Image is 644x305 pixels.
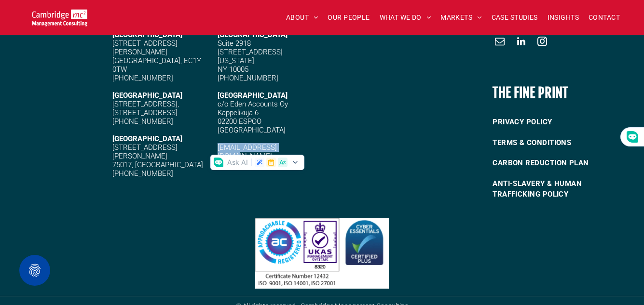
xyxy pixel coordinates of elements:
[218,74,278,82] span: [PHONE_NUMBER]
[218,39,251,48] span: Suite 2918
[436,10,486,25] a: MARKETS
[218,65,248,74] span: NY 10005
[112,39,201,74] span: [STREET_ADDRESS][PERSON_NAME] [GEOGRAPHIC_DATA], EC1Y 0TW
[543,10,584,25] a: INSIGHTS
[281,10,323,25] a: ABOUT
[375,10,436,25] a: WHAT WE DO
[218,48,283,56] span: [STREET_ADDRESS]
[218,143,277,160] a: [EMAIL_ADDRESS][DOMAIN_NAME]
[535,34,549,51] a: instagram
[32,11,87,21] a: Your Business Transformed | Cambridge Management Consulting
[514,34,528,51] a: linkedin
[487,10,543,25] a: CASE STUDIES
[493,34,507,51] a: email
[584,10,625,25] a: CONTACT
[112,117,173,126] span: [PHONE_NUMBER]
[32,9,87,26] img: Go to Homepage
[323,10,374,25] a: OUR PEOPLE
[112,108,178,117] span: [STREET_ADDRESS]
[112,100,179,108] span: [STREET_ADDRESS],
[218,100,288,134] span: c/o Eden Accounts Oy Kappelikuja 6 02200 ESPOO [GEOGRAPHIC_DATA]
[493,84,568,101] b: THE FINE PRINT
[112,134,182,143] strong: [GEOGRAPHIC_DATA]
[493,173,624,205] a: ANTI-SLAVERY & HUMAN TRAFFICKING POLICY
[255,218,389,289] img: CASE STUDIES | See an Overview of All Our Case Studies | Cambridge Management Consulting
[218,91,288,100] span: [GEOGRAPHIC_DATA]
[493,153,624,173] a: CARBON REDUCTION PLAN
[493,133,624,153] a: TERMS & CONDITIONS
[493,112,624,133] a: PRIVACY POLICY
[218,56,254,65] span: [US_STATE]
[112,160,203,169] span: 75017, [GEOGRAPHIC_DATA]
[112,74,173,82] span: [PHONE_NUMBER]
[112,143,178,160] span: [STREET_ADDRESS][PERSON_NAME]
[112,91,182,100] strong: [GEOGRAPHIC_DATA]
[112,169,173,178] span: [PHONE_NUMBER]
